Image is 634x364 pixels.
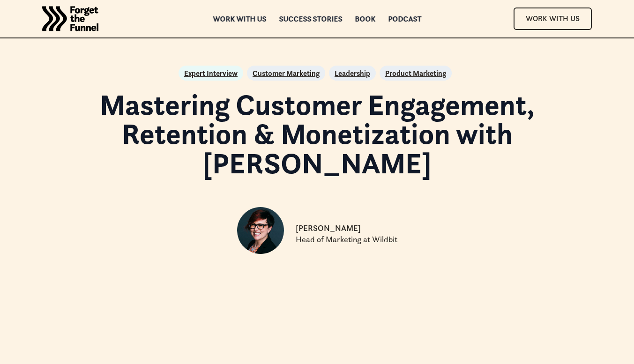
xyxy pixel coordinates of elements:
[335,67,370,79] a: Leadership
[514,7,592,30] a: Work With Us
[51,90,583,178] h1: Mastering Customer Engagement, Retention & Monetization with [PERSON_NAME]
[184,67,238,79] a: Expert Interview
[355,15,375,22] a: Book
[388,15,421,22] a: Podcast
[296,223,361,234] p: [PERSON_NAME]
[253,67,320,79] a: Customer Marketing
[296,234,397,245] p: Head of Marketing at Wildbit
[279,15,342,22] a: Success Stories
[213,15,266,22] a: Work with us
[385,67,446,79] a: Product Marketing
